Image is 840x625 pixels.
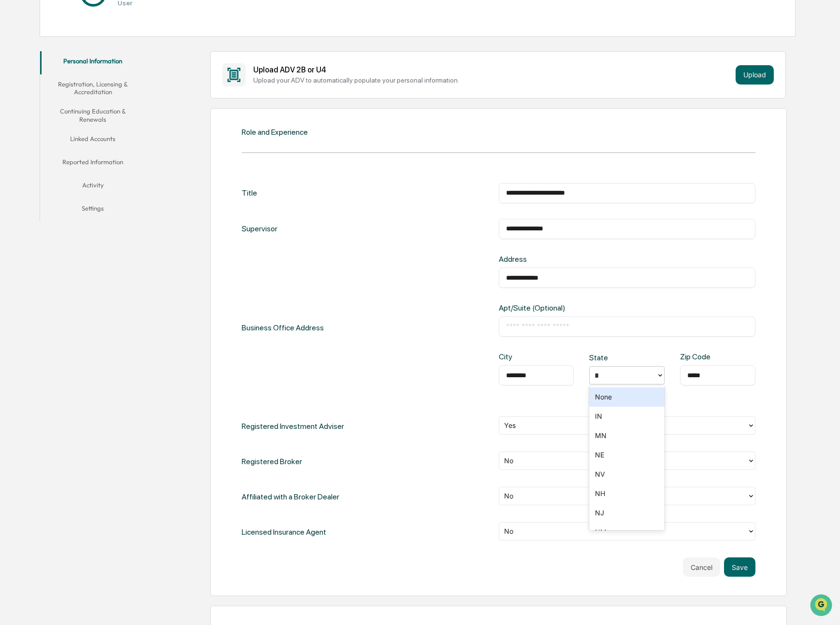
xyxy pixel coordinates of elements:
[589,426,665,445] div: MN
[6,118,66,135] a: 🖐️Preclearance
[40,101,145,129] button: Continuing Education & Renewals
[68,163,117,171] a: Powered byPylon
[589,387,665,407] div: None
[589,407,665,426] div: IN
[683,557,720,577] button: Cancel
[809,593,835,619] iframe: Open customer support
[724,557,755,577] button: Save
[164,77,176,88] button: Start new chat
[589,465,665,484] div: NV
[589,523,665,542] div: NM
[499,303,614,312] div: Apt/Suite (Optional)
[40,74,145,102] button: Registration, Licensing & Accreditation
[499,255,614,264] div: Address
[40,51,145,74] button: Personal Information
[242,219,277,239] div: Supervisor
[10,20,176,36] p: How can we help?
[19,140,61,150] span: Data Lookup
[6,136,65,154] a: 🔎Data Lookup
[242,522,326,542] div: Licensed Insurance Agent
[242,452,302,471] div: Registered Broker
[589,484,665,503] div: NH
[40,199,145,222] button: Settings
[80,122,120,131] span: Attestations
[19,122,62,131] span: Preclearance
[10,141,17,149] div: 🔎
[242,183,257,203] div: Title
[253,65,732,74] div: Upload ADV 2B or U4
[70,123,78,130] div: 🗄️
[242,255,324,401] div: Business Office Address
[242,416,344,436] div: Registered Investment Adviser
[253,76,732,84] div: Upload your ADV to automatically populate your personal information.
[10,74,27,91] img: 1746055101610-c473b297-6a78-478c-a979-82029cc54cd1
[589,503,665,523] div: NJ
[40,175,145,199] button: Activity
[33,84,122,91] div: We're available if you need us!
[96,164,117,171] span: Pylon
[66,118,124,135] a: 🗄️Attestations
[589,445,665,465] div: NE
[40,129,145,152] button: Linked Accounts
[40,152,145,175] button: Reported Information
[589,353,623,362] div: State
[242,128,308,137] div: Role and Experience
[40,51,145,222] div: secondary tabs example
[499,352,533,361] div: City
[33,74,159,84] div: Start new chat
[680,352,714,361] div: Zip Code
[242,487,339,507] div: Affiliated with a Broker Dealer
[736,65,774,85] button: Upload
[10,123,17,130] div: 🖐️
